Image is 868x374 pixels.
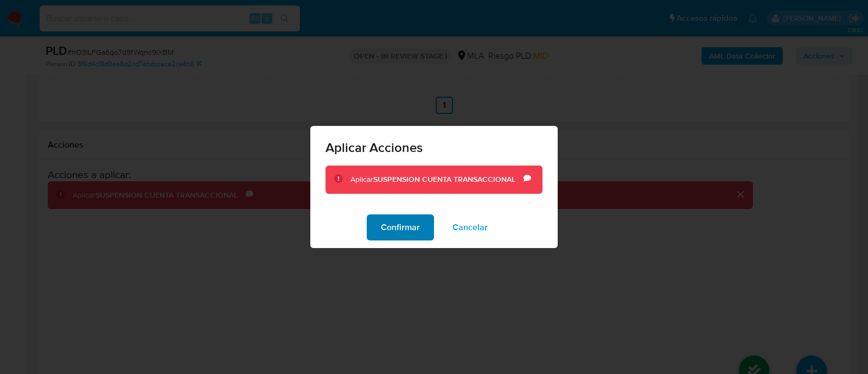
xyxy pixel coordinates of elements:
button: Confirmar [367,214,434,240]
button: Cancelar [438,214,502,240]
b: SUSPENSION CUENTA TRANSACCIONAL [373,174,515,185]
span: Aplicar Acciones [325,141,542,154]
span: Cancelar [452,215,488,239]
div: Aplicar [350,174,524,185]
span: Confirmar [381,215,420,239]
